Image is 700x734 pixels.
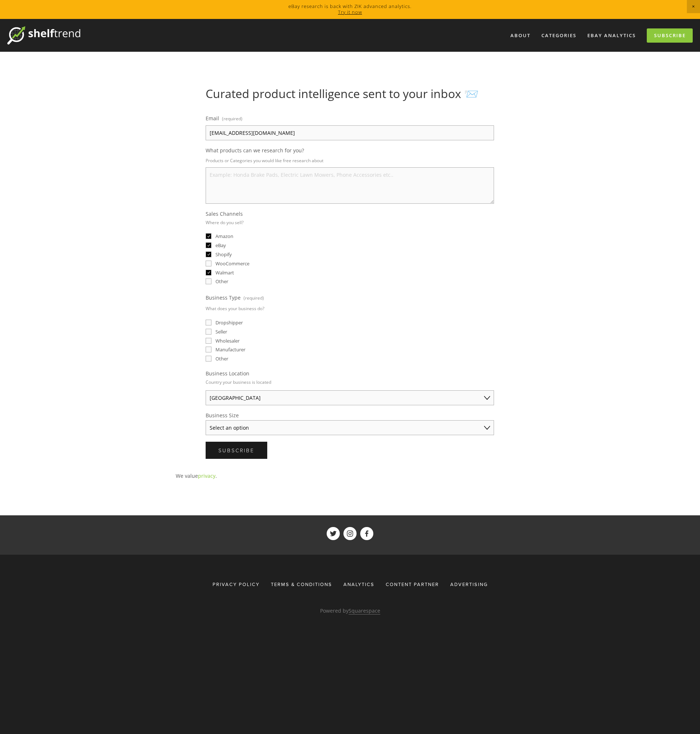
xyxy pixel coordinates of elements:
[206,233,211,239] input: Amazon
[20,12,36,17] div: v 4.0.25
[206,356,211,362] input: Other
[73,42,78,48] img: tab_keywords_by_traffic_grey.svg
[176,606,524,615] p: Powered by
[206,251,211,257] input: Shopify
[386,581,439,587] span: Content Partner
[28,43,65,48] div: Domain Overview
[537,30,581,42] div: Categories
[198,472,215,479] a: privacy
[506,30,535,42] a: About
[215,346,245,353] span: Manufacturer
[381,578,444,591] a: Content Partner
[338,9,362,15] a: Try it now
[206,377,271,387] p: Country your business is located
[244,293,264,303] span: (required)
[206,261,211,266] input: WooCommerce
[206,217,244,228] p: Where do you sell?
[206,338,211,344] input: Wholesaler
[218,447,254,454] span: Subscribe
[215,319,243,326] span: Dropshipper
[176,471,524,480] p: We value .
[213,581,260,587] span: Privacy Policy
[215,251,232,258] span: Shopify
[206,442,267,459] button: SubscribeSubscribe
[349,607,380,614] a: Squarespace
[327,527,340,540] a: ShelfTrend
[7,26,80,44] img: ShelfTrend
[206,155,494,166] p: Products or Categories you would like free research about
[360,527,373,540] a: ShelfTrend
[215,337,240,344] span: Wholesaler
[12,19,17,25] img: website_grey.svg
[339,578,379,591] div: Analytics
[583,30,641,42] a: eBay Analytics
[446,578,488,591] a: Advertising
[206,347,211,352] input: Manufacturer
[206,147,304,154] span: What products can we research for you?
[206,370,249,377] span: Business Location
[206,303,264,314] p: What does your business do?
[206,210,243,217] span: Sales Channels
[215,328,227,335] span: Seller
[271,581,332,587] span: Terms & Conditions
[215,233,233,239] span: Amazon
[266,578,337,591] a: Terms & Conditions
[12,12,17,17] img: logo_orange.svg
[206,390,494,405] select: Business Location
[206,412,239,419] span: Business Size
[20,42,26,48] img: tab_domain_overview_orange.svg
[215,269,234,276] span: Walmart
[206,294,241,301] span: Business Type
[206,329,211,335] input: Seller
[206,320,211,325] input: Dropshipper
[206,242,211,248] input: eBay
[215,260,249,267] span: WooCommerce
[206,87,494,101] h1: Curated product intelligence sent to your inbox 📨
[206,420,494,435] select: Business Size
[343,527,357,540] a: ShelfTrend
[206,270,211,276] input: Walmart
[222,113,242,124] span: (required)
[19,19,80,25] div: Domain: [DOMAIN_NAME]
[215,242,226,249] span: eBay
[450,581,488,587] span: Advertising
[213,578,264,591] a: Privacy Policy
[206,278,211,284] input: Other
[215,355,228,362] span: Other
[81,43,123,48] div: Keywords by Traffic
[647,28,693,43] a: Subscribe
[215,278,228,285] span: Other
[206,115,219,122] span: Email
